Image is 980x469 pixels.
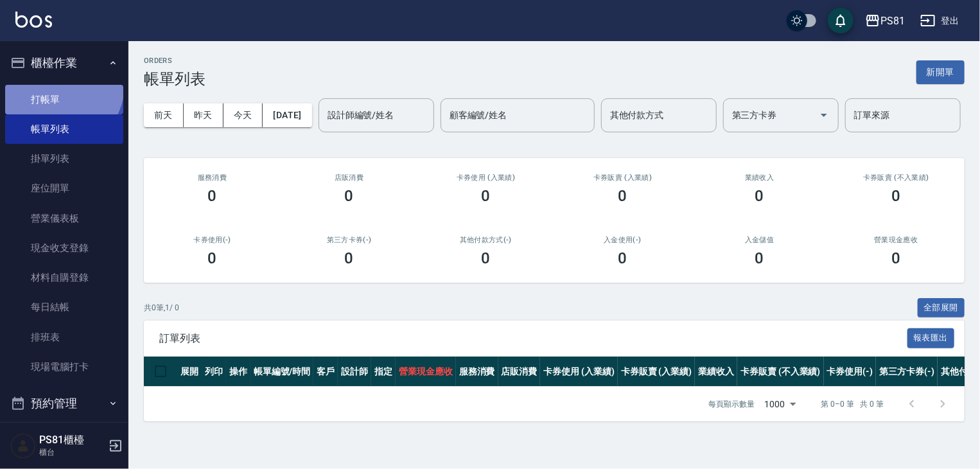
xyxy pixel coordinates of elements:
[892,187,901,205] h3: 0
[892,249,901,267] h3: 0
[618,357,696,387] th: 卡券販賣 (入業績)
[10,433,36,459] img: Person
[755,187,764,205] h3: 0
[821,398,884,410] p: 第 0–0 筆 共 0 筆
[5,144,123,173] a: 掛單列表
[296,173,402,182] h2: 店販消費
[618,187,627,205] h3: 0
[208,187,217,205] h3: 0
[618,249,627,267] h3: 0
[5,387,123,420] button: 預約管理
[828,8,853,33] button: save
[5,114,123,144] a: 帳單列表
[880,13,905,29] div: PS81
[482,249,491,267] h3: 0
[177,357,202,387] th: 展開
[706,173,812,182] h2: 業績收入
[5,292,123,322] a: 每日結帳
[570,236,676,244] h2: 入金使用(-)
[433,173,539,182] h2: 卡券使用 (入業績)
[5,323,123,352] a: 排班表
[824,357,877,387] th: 卡券使用(-)
[159,236,265,244] h2: 卡券使用(-)
[345,249,354,267] h3: 0
[918,298,965,318] button: 全部展開
[226,357,250,387] th: 操作
[5,263,123,292] a: 材料自購登錄
[202,357,226,387] th: 列印
[208,249,217,267] h3: 0
[144,302,179,314] p: 共 0 筆, 1 / 0
[916,60,965,84] button: 新開單
[843,173,949,182] h2: 卡券販賣 (不入業績)
[345,187,354,205] h3: 0
[540,357,618,387] th: 卡券使用 (入業績)
[313,357,338,387] th: 客戶
[371,357,396,387] th: 指定
[570,173,676,182] h2: 卡券販賣 (入業績)
[814,105,834,125] button: Open
[5,173,123,203] a: 座位開單
[737,357,823,387] th: 卡券販賣 (不入業績)
[5,352,123,382] a: 現場電腦打卡
[907,328,955,348] button: 報表匯出
[39,434,105,447] h5: PS81櫃檯
[296,236,402,244] h2: 第三方卡券(-)
[144,57,206,65] h2: ORDERS
[482,187,491,205] h3: 0
[760,387,801,421] div: 1000
[15,12,52,28] img: Logo
[916,66,965,78] a: 新開單
[159,332,907,345] span: 訂單列表
[708,398,755,410] p: 每頁顯示數量
[144,103,184,127] button: 前天
[433,236,539,244] h2: 其他付款方式(-)
[498,357,541,387] th: 店販消費
[223,103,263,127] button: 今天
[5,420,123,454] button: 報表及分析
[39,447,105,458] p: 櫃台
[876,357,938,387] th: 第三方卡券(-)
[396,357,456,387] th: 營業現金應收
[915,9,965,33] button: 登出
[755,249,764,267] h3: 0
[250,357,314,387] th: 帳單編號/時間
[706,236,812,244] h2: 入金儲值
[860,8,910,34] button: PS81
[695,357,737,387] th: 業績收入
[5,46,123,80] button: 櫃檯作業
[159,173,265,182] h3: 服務消費
[5,204,123,233] a: 營業儀表板
[144,70,206,88] h3: 帳單列表
[184,103,223,127] button: 昨天
[456,357,498,387] th: 服務消費
[338,357,371,387] th: 設計師
[5,85,123,114] a: 打帳單
[263,103,311,127] button: [DATE]
[5,233,123,263] a: 現金收支登錄
[843,236,949,244] h2: 營業現金應收
[907,332,955,344] a: 報表匯出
